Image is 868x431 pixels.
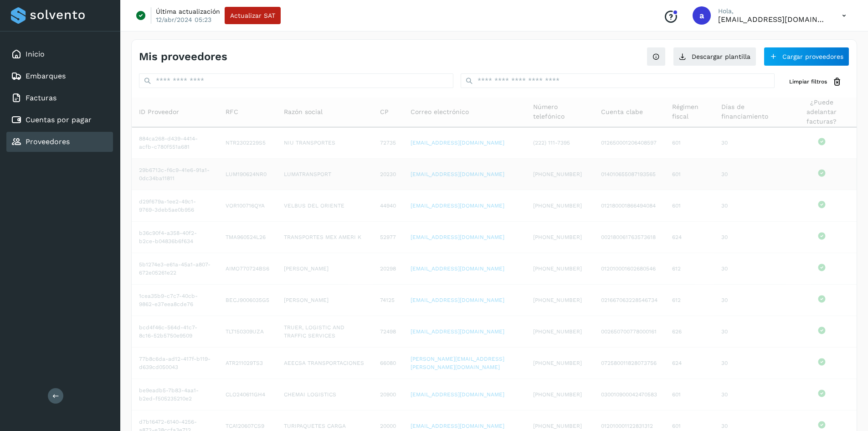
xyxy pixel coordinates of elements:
[672,102,707,121] span: Régimen fiscal
[132,190,218,222] td: d29f679a-1ee2-49c1-9769-3deb5ae0b956
[139,50,227,63] h4: Mis proveedores
[665,222,714,253] td: 624
[373,190,403,222] td: 44940
[277,253,373,285] td: [PERSON_NAME]
[533,102,586,121] span: Número telefónico
[665,190,714,222] td: 601
[533,265,582,272] span: [PHONE_NUMBER]
[718,7,827,15] p: Hola,
[26,93,56,102] a: Facturas
[533,234,582,240] span: [PHONE_NUMBER]
[411,356,504,370] a: [PERSON_NAME][EMAIL_ADDRESS][PERSON_NAME][DOMAIN_NAME]
[218,190,277,222] td: VOR100716QYA
[226,107,238,117] span: RFC
[665,159,714,190] td: 601
[594,159,665,190] td: 014010655087193565
[533,140,570,146] span: (222) 111-7395
[714,285,787,316] td: 30
[594,316,665,348] td: 002650700778000161
[594,253,665,285] td: 012010001602680546
[714,190,787,222] td: 30
[594,127,665,159] td: 012650001206408597
[132,253,218,285] td: 5b1274e3-e61a-45a1-a807-672e05261e22
[218,379,277,410] td: CLO240611GH4
[218,222,277,253] td: TMA960524L26
[411,203,504,209] a: [EMAIL_ADDRESS][DOMAIN_NAME]
[665,285,714,316] td: 612
[132,379,218,410] td: be9eadb5-7b83-4aa1-b2ed-f505235210e2
[277,348,373,379] td: AEECSA TRANSPORTACIONES
[230,12,275,19] span: Actualizar SAT
[6,132,113,152] div: Proveedores
[132,285,218,316] td: 1cea35b9-c7c7-40cb-9862-e37eea8cde76
[26,115,92,124] a: Cuentas por pagar
[373,348,403,379] td: 66080
[714,159,787,190] td: 30
[277,222,373,253] td: TRANSPORTES MEX AMERI K
[411,107,469,117] span: Correo electrónico
[218,285,277,316] td: BECJ9006035G5
[714,253,787,285] td: 30
[156,7,220,16] p: Última actualización
[277,316,373,348] td: TRUER, LOGISTIC AND TRAFFIC SERVICES
[139,107,179,117] span: ID Proveedor
[601,107,643,117] span: Cuenta clabe
[6,44,113,64] div: Inicio
[721,102,780,121] span: Días de financiamiento
[665,316,714,348] td: 626
[594,285,665,316] td: 021667063228546734
[218,253,277,285] td: AIMO770724BS6
[714,348,787,379] td: 30
[714,316,787,348] td: 30
[277,190,373,222] td: VELBUS DEL ORIENTE
[594,379,665,410] td: 030010900042470583
[277,159,373,190] td: LUMATRANSPORT
[132,127,218,159] td: 884ca268-d439-4414-acfb-c780f551a681
[665,253,714,285] td: 612
[411,423,504,429] a: [EMAIL_ADDRESS][DOMAIN_NAME]
[277,379,373,410] td: CHEMAI LOGISTICS
[594,222,665,253] td: 002180061763573618
[373,159,403,190] td: 20230
[533,423,582,429] span: [PHONE_NUMBER]
[6,88,113,108] div: Facturas
[132,316,218,348] td: bcd4f46c-564d-41c7-8c16-52b5750e9509
[277,127,373,159] td: NIU TRANSPORTES
[533,360,582,366] span: [PHONE_NUMBER]
[132,159,218,190] td: 29b6713c-f6c9-41e6-91a1-0dc34ba11811
[533,297,582,303] span: [PHONE_NUMBER]
[665,379,714,410] td: 601
[411,265,504,272] a: [EMAIL_ADDRESS][DOMAIN_NAME]
[26,72,66,80] a: Embarques
[782,73,849,90] button: Limpiar filtros
[225,7,281,24] button: Actualizar SAT
[533,171,582,177] span: [PHONE_NUMBER]
[156,16,211,24] p: 12/abr/2024 05:23
[218,316,277,348] td: TLT150309UZA
[411,171,504,177] a: [EMAIL_ADDRESS][DOMAIN_NAME]
[411,297,504,303] a: [EMAIL_ADDRESS][DOMAIN_NAME]
[794,98,849,126] span: ¿Puede adelantar facturas?
[533,203,582,209] span: [PHONE_NUMBER]
[673,47,756,66] button: Descargar plantilla
[373,127,403,159] td: 72735
[218,348,277,379] td: ATR211029TS3
[218,159,277,190] td: LUM190624NR0
[26,137,70,146] a: Proveedores
[594,190,665,222] td: 012180001866494084
[714,379,787,410] td: 30
[132,348,218,379] td: 77b8c6da-ad12-417f-b119-d639cd050043
[665,127,714,159] td: 601
[789,78,827,86] span: Limpiar filtros
[594,348,665,379] td: 072580011828073756
[373,222,403,253] td: 52977
[373,285,403,316] td: 74125
[373,316,403,348] td: 72498
[132,222,218,253] td: b36c90f4-a358-40f2-b2ce-b04836b6f634
[714,127,787,159] td: 30
[533,328,582,335] span: [PHONE_NUMBER]
[411,234,504,240] a: [EMAIL_ADDRESS][DOMAIN_NAME]
[26,50,45,58] a: Inicio
[411,391,504,398] a: [EMAIL_ADDRESS][DOMAIN_NAME]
